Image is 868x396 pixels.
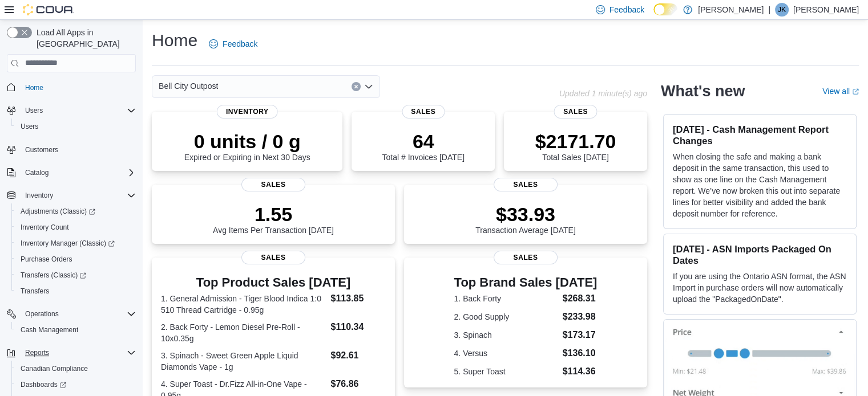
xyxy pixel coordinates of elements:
span: Transfers (Classic) [21,271,86,280]
span: Inventory Manager (Classic) [21,239,115,248]
span: Canadian Compliance [21,364,88,373]
p: When closing the safe and making a bank deposit in the same transaction, this used to show as one... [673,151,847,219]
p: If you are using the Ontario ASN format, the ASN Import in purchase orders will now automatically... [673,271,847,305]
button: Open list of options [364,82,373,91]
a: Home [21,81,48,95]
button: Operations [21,307,63,321]
p: [PERSON_NAME] [698,3,764,17]
a: Transfers (Classic) [11,267,140,283]
button: Transfers [11,283,140,299]
span: Purchase Orders [16,252,136,266]
a: Dashboards [11,377,140,393]
span: Canadian Compliance [16,362,136,375]
button: Cash Management [11,322,140,338]
span: Load All Apps in [GEOGRAPHIC_DATA] [32,27,136,50]
div: Transaction Average [DATE] [475,203,576,235]
dd: $268.31 [563,292,597,305]
span: Inventory Count [21,223,69,232]
span: Dashboards [16,378,136,391]
span: Customers [21,142,136,157]
a: Canadian Compliance [16,362,92,375]
img: Cova [23,4,74,15]
a: Customers [21,143,63,157]
p: $2171.70 [535,130,616,153]
p: | [768,3,770,17]
a: Adjustments (Classic) [16,205,100,218]
a: Transfers (Classic) [16,268,91,282]
p: $33.93 [475,203,576,226]
dd: $173.17 [563,328,597,342]
dt: 1. General Admission - Tiger Blood Indica 1:0 510 Thread Cartridge - 0.95g [161,293,326,316]
h1: Home [152,29,197,52]
span: Catalog [25,168,49,177]
span: Home [25,83,43,92]
button: Customers [2,141,140,158]
h3: [DATE] - ASN Imports Packaged On Dates [673,243,847,266]
dt: 3. Spinach - Sweet Green Apple Liquid Diamonds Vape - 1g [161,350,326,373]
div: Total # Invoices [DATE] [382,130,464,162]
span: Sales [494,251,558,264]
button: Home [2,79,140,96]
dt: 2. Back Forty - Lemon Diesel Pre-Roll - 10x0.35g [161,321,326,344]
button: Catalog [2,165,140,181]
span: Adjustments (Classic) [16,205,136,218]
svg: External link [852,88,859,95]
a: Inventory Count [16,221,74,234]
a: Transfers [16,284,54,298]
p: [PERSON_NAME] [793,3,859,17]
span: Sales [241,251,305,264]
span: Transfers [21,287,49,296]
span: Purchase Orders [21,255,72,264]
a: Inventory Manager (Classic) [16,236,119,250]
a: View allExternal link [822,87,859,96]
span: Sales [402,105,445,119]
span: Dark Mode [653,15,654,16]
span: Sales [494,178,558,191]
span: JK [778,3,786,17]
dd: $136.10 [563,346,597,360]
div: Justin Keen [775,3,789,17]
button: Users [2,103,140,119]
span: Users [25,106,43,115]
span: Catalog [21,166,136,179]
input: Dark Mode [653,3,677,15]
span: Home [21,80,136,95]
span: Inventory [25,191,53,200]
dt: 3. Spinach [454,329,558,341]
span: Reports [25,348,49,357]
button: Purchase Orders [11,251,140,267]
button: Catalog [21,166,53,179]
dt: 5. Super Toast [454,366,558,377]
span: Reports [21,346,136,360]
span: Adjustments (Classic) [21,207,95,216]
span: Users [21,122,38,131]
button: Users [21,104,47,117]
a: Users [16,120,43,133]
dt: 4. Versus [454,348,558,359]
a: Adjustments (Classic) [11,203,140,219]
span: Inventory [217,105,278,119]
h3: [DATE] - Cash Management Report Changes [673,124,847,146]
h3: Top Brand Sales [DATE] [454,276,597,289]
p: Updated 1 minute(s) ago [559,89,647,98]
a: Purchase Orders [16,252,77,266]
span: Sales [241,178,305,191]
button: Inventory [21,189,58,202]
span: Cash Management [16,323,136,337]
span: Dashboards [21,380,66,389]
span: Transfers [16,284,136,298]
span: Cash Management [21,325,78,334]
span: Inventory Manager (Classic) [16,236,136,250]
span: Feedback [223,38,257,50]
a: Feedback [204,32,262,55]
button: Operations [2,306,140,322]
span: Operations [25,309,59,319]
dd: $233.98 [563,310,597,324]
span: Bell City Outpost [159,79,218,93]
dd: $76.86 [330,377,385,391]
span: Transfers (Classic) [16,268,136,282]
span: Inventory Count [16,221,136,234]
button: Users [11,119,140,134]
span: Users [21,104,136,117]
h3: Top Product Sales [DATE] [161,276,386,289]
